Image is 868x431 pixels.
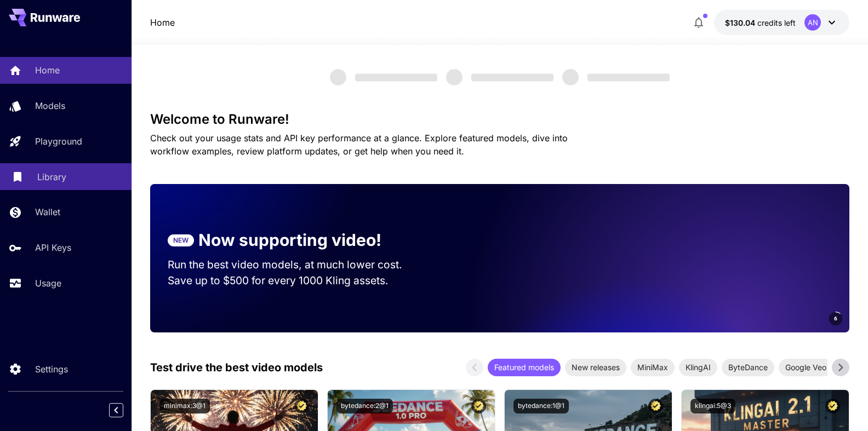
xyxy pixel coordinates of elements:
[35,363,68,376] p: Settings
[150,16,175,29] nav: breadcrumb
[35,277,61,290] p: Usage
[565,359,626,376] div: New releases
[679,361,717,373] span: KlingAI
[294,399,309,413] button: Certified Model – Vetted for best performance and includes a commercial license.
[150,359,323,376] p: Test drive the best video models
[117,400,132,420] div: Collapse sidebar
[757,18,796,27] span: credits left
[825,399,840,413] button: Certified Model – Vetted for best performance and includes a commercial license.
[159,399,210,413] button: minimax:3@1
[109,403,123,417] button: Collapse sidebar
[725,18,757,27] span: $130.04
[35,135,82,148] p: Playground
[35,205,60,219] p: Wallet
[565,361,626,373] span: New releases
[722,361,774,373] span: ByteDance
[779,359,833,376] div: Google Veo
[35,241,71,254] p: API Keys
[471,399,486,413] button: Certified Model – Vetted for best performance and includes a commercial license.
[725,17,796,28] div: $130.03597
[648,399,663,413] button: Certified Model – Vetted for best performance and includes a commercial license.
[168,257,423,273] p: Run the best video models, at much lower cost.
[722,359,774,376] div: ByteDance
[488,361,561,373] span: Featured models
[336,399,393,413] button: bytedance:2@1
[37,170,66,183] p: Library
[690,399,735,413] button: klingai:5@3
[150,112,850,127] h3: Welcome to Runware!
[834,314,837,323] span: 6
[779,361,833,373] span: Google Veo
[35,99,65,112] p: Models
[804,14,821,31] div: AN
[631,359,675,376] div: MiniMax
[150,16,175,29] a: Home
[488,359,561,376] div: Featured models
[631,361,675,373] span: MiniMax
[198,228,381,252] p: Now supporting video!
[168,273,423,289] p: Save up to $500 for every 1000 Kling assets.
[150,133,568,157] span: Check out your usage stats and API key performance at a glance. Explore featured models, dive int...
[173,235,189,245] p: NEW
[679,359,717,376] div: KlingAI
[714,10,849,35] button: $130.03597AN
[35,64,60,77] p: Home
[513,399,569,413] button: bytedance:1@1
